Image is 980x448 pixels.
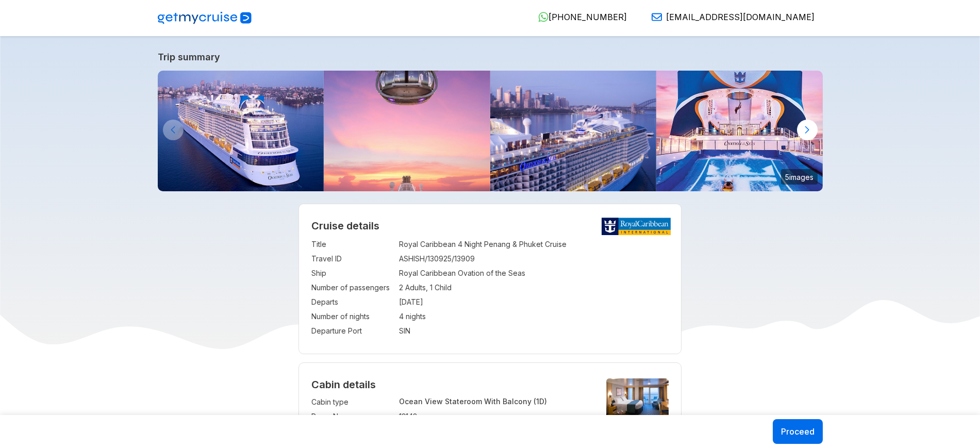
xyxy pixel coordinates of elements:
[311,295,394,309] td: Departs
[399,295,669,309] td: [DATE]
[549,12,627,22] span: [PHONE_NUMBER]
[394,252,399,266] td: :
[781,169,818,185] small: 5 images
[394,295,399,309] td: :
[534,397,547,406] span: (1D)
[399,397,589,406] p: Ocean View Stateroom With Balcony
[399,309,669,324] td: 4 nights
[656,71,823,191] img: ovation-of-the-seas-flowrider-sunset.jpg
[311,409,394,424] td: Room No
[399,280,669,295] td: 2 Adults, 1 Child
[490,71,657,191] img: ovation-of-the-seas-departing-from-sydney.jpg
[311,220,669,232] h2: Cruise details
[394,395,399,409] td: :
[311,237,394,252] td: Title
[399,266,669,280] td: Royal Caribbean Ovation of the Seas
[530,12,627,22] a: [PHONE_NUMBER]
[399,252,669,266] td: ASHISH/130925/13909
[394,324,399,338] td: :
[394,409,399,424] td: :
[538,12,549,22] img: WhatsApp
[394,309,399,324] td: :
[311,309,394,324] td: Number of nights
[399,409,589,424] td: 12148
[773,419,823,444] button: Proceed
[311,378,669,391] h4: Cabin details
[158,71,324,191] img: ovation-exterior-back-aerial-sunset-port-ship.jpg
[311,395,394,409] td: Cabin type
[311,252,394,266] td: Travel ID
[158,52,823,62] a: Trip summary
[311,266,394,280] td: Ship
[399,324,669,338] td: SIN
[399,237,669,252] td: Royal Caribbean 4 Night Penang & Phuket Cruise
[394,280,399,295] td: :
[311,324,394,338] td: Departure Port
[394,266,399,280] td: :
[311,280,394,295] td: Number of passengers
[394,237,399,252] td: :
[643,12,815,22] a: [EMAIL_ADDRESS][DOMAIN_NAME]
[324,71,490,191] img: north-star-sunset-ovation-of-the-seas.jpg
[666,12,815,22] span: [EMAIL_ADDRESS][DOMAIN_NAME]
[652,12,662,22] img: Email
